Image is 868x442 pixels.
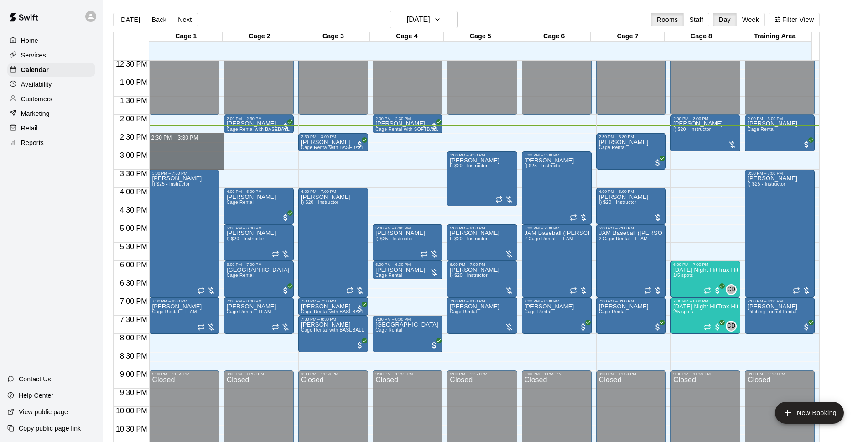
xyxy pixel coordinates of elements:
button: Staff [683,13,709,26]
div: Services [7,48,95,62]
div: Reports [7,136,95,150]
span: Cage Rental [599,145,626,150]
div: 7:30 PM – 8:30 PM: Shiloh Base [373,316,442,352]
span: All customers have paid [430,341,439,350]
div: 7:00 PM – 8:00 PM [599,299,663,303]
p: Customers [21,94,52,104]
div: Cage 1 [149,32,223,41]
span: 6:00 PM [118,261,150,269]
p: Services [21,51,46,60]
span: All customers have paid [281,286,290,295]
div: 9:00 PM – 11:59 PM [375,372,440,376]
span: 3:30 PM [118,170,150,177]
div: 7:00 PM – 8:00 PM [673,299,738,303]
div: 3:00 PM – 4:30 PM: I) $20 - Instructor [447,151,517,206]
div: 9:00 PM – 11:59 PM [301,372,365,376]
span: All customers have paid [355,341,364,350]
a: Marketing [7,107,95,120]
span: 10:00 PM [114,407,149,415]
div: 6:00 PM – 7:00 PM: Shiloh Base [224,261,294,297]
button: add [775,402,844,424]
div: 7:00 PM – 8:00 PM [525,299,589,303]
div: 6:00 PM – 6:30 PM: Cage Rental [373,261,442,279]
button: [DATE] [390,11,458,28]
span: Cage Rental with BASEBALL Pitching Machine [301,309,403,314]
span: Chris Dietrich [729,284,737,295]
button: Next [172,13,198,26]
span: CD [727,285,735,294]
span: Recurring event [704,323,711,331]
span: 7:30 PM [118,316,150,323]
div: 7:00 PM – 8:00 PM: Cage Rental [447,297,517,334]
span: I) $20 - Instructor [450,163,487,168]
span: 8:00 PM [118,334,150,342]
span: 2:00 PM [118,115,150,123]
div: 5:00 PM – 7:00 PM: 2 Cage Rental - TEAM [522,224,592,297]
div: 6:00 PM – 7:00 PM [673,262,738,267]
span: Recurring event [704,287,711,294]
div: Chris Dietrich [726,284,737,295]
p: Home [21,36,38,45]
button: Back [146,13,172,26]
span: All customers have paid [281,213,290,222]
div: 2:00 PM – 2:30 PM: Cage Rental with SOFTBALL Pitching Machine [373,115,442,133]
span: 2:30 PM – 3:30 PM [151,135,198,141]
span: Recurring event [346,287,353,294]
div: 4:00 PM – 7:00 PM [301,189,365,194]
div: 2:00 PM – 2:30 PM [375,116,440,121]
span: I) $20 - Instructor [301,200,338,205]
span: I) $25 - Instructor [748,182,785,187]
span: All customers have paid [579,322,588,332]
span: Pitching Tunnel Rental [748,309,796,314]
span: 5:00 PM [118,224,150,232]
button: Day [713,13,737,26]
div: 5:00 PM – 6:00 PM [450,226,514,230]
a: Home [7,34,95,47]
div: 6:00 PM – 7:00 PM [227,262,291,267]
div: 7:30 PM – 8:30 PM [375,317,440,322]
span: Recurring event [644,287,651,294]
div: Cage 3 [296,32,370,41]
div: 4:00 PM – 7:00 PM: I) $20 - Instructor [298,188,368,297]
div: 6:00 PM – 7:00 PM: Friday Night HitTrax Hitting REPS Class (6-12 year olds) [670,261,740,297]
p: Availability [21,80,52,89]
div: 7:00 PM – 8:00 PM: Hunter Kublick [745,297,815,334]
span: Recurring event [272,323,279,331]
p: Marketing [21,109,50,118]
div: 7:00 PM – 8:00 PM: Kylie Judd [596,297,666,334]
div: Cage 7 [591,32,664,41]
span: All customers have paid [653,322,662,332]
span: All customers have paid [281,122,290,131]
div: 3:30 PM – 7:00 PM: I) $25 - Instructor [745,170,815,297]
div: Cage 4 [370,32,443,41]
p: Reports [21,138,44,147]
span: Cage Rental - TEAM [227,309,271,314]
span: I) $20 - Instructor [599,200,636,205]
span: 2/5 spots filled [673,309,693,314]
div: 3:00 PM – 5:00 PM: I) $25 - Instructor [522,151,592,224]
div: 2:30 PM – 3:00 PM [301,135,365,139]
div: Chris Dietrich [726,321,737,332]
span: Chris Dietrich [729,321,737,332]
span: Recurring event [570,214,577,221]
div: 7:00 PM – 7:30 PM [301,299,365,303]
div: 2:30 PM – 3:30 PM: Cage Rental [596,133,666,170]
span: 10:30 PM [114,425,149,433]
div: 7:00 PM – 7:30 PM: Jason Bishop [298,297,368,316]
a: Availability [7,78,95,91]
span: 8:30 PM [118,352,150,360]
div: 4:00 PM – 5:00 PM: Ariel Cendana [224,188,294,224]
span: 9:30 PM [118,389,150,396]
span: All customers have paid [355,140,364,149]
span: I) $25 - Instructor [525,163,562,168]
div: 5:00 PM – 6:00 PM: I) $20 - Instructor [224,224,294,261]
div: 9:00 PM – 11:59 PM [673,372,738,376]
div: 5:00 PM – 6:00 PM: I) $20 - Instructor [447,224,517,261]
div: 9:00 PM – 11:59 PM [599,372,663,376]
div: 7:00 PM – 8:00 PM: Friday Night HitTrax Hitting REPS Class (6-12 year olds) [670,297,740,334]
p: Retail [21,124,38,133]
a: Customers [7,92,95,106]
span: CD [727,322,735,331]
